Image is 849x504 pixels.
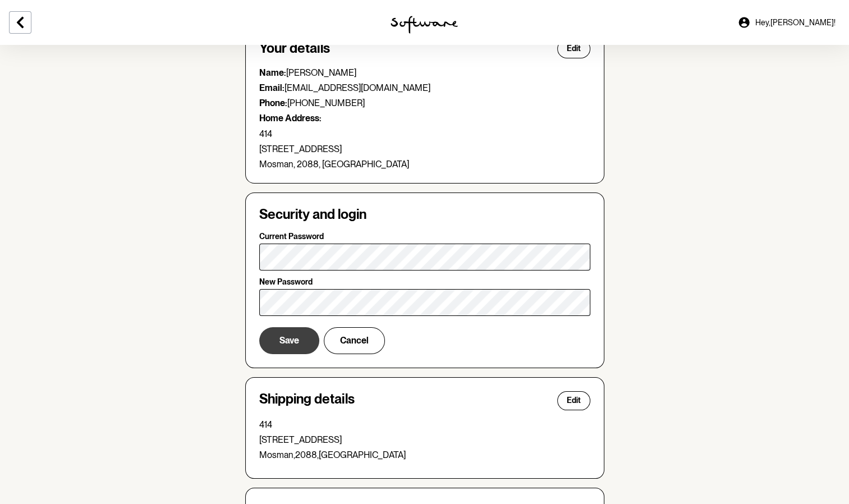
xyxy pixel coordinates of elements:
button: Save [259,327,319,354]
button: Edit [557,39,590,58]
p: [STREET_ADDRESS] [259,144,590,154]
p: Current Password [259,232,324,241]
strong: Phone: [259,98,287,108]
button: Edit [557,391,590,410]
a: Hey,[PERSON_NAME]! [731,9,842,36]
img: software logo [391,16,458,34]
p: [PHONE_NUMBER] [259,98,590,108]
h4: Shipping details [259,391,355,410]
button: Cancel [324,327,385,354]
span: Save [279,335,299,346]
p: 414 [259,419,590,430]
p: Mosman , 2088 , [GEOGRAPHIC_DATA] [259,450,590,460]
span: Cancel [340,335,369,346]
p: 414 [259,129,590,139]
span: Hey, [PERSON_NAME] ! [755,18,836,28]
strong: Home Address: [259,113,322,123]
p: [PERSON_NAME] [259,67,590,78]
span: Edit [567,396,581,405]
p: Mosman, 2088, [GEOGRAPHIC_DATA] [259,159,590,169]
h4: Your details [259,40,330,57]
strong: Email: [259,83,284,93]
p: [EMAIL_ADDRESS][DOMAIN_NAME] [259,83,590,93]
p: [STREET_ADDRESS] [259,434,590,445]
h4: Security and login [259,207,590,223]
p: New Password [259,277,313,287]
strong: Name: [259,67,286,78]
span: Edit [567,44,581,53]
